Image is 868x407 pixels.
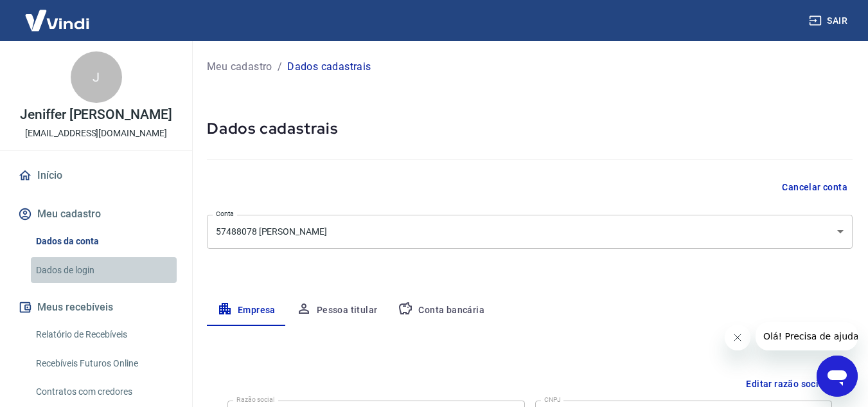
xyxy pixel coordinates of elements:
iframe: Botão para abrir a janela de mensagens [817,356,858,397]
p: [EMAIL_ADDRESS][DOMAIN_NAME] [25,127,167,140]
div: 57488078 [PERSON_NAME] [207,215,853,249]
div: J [71,51,122,103]
label: Razão social [236,395,274,404]
h5: Dados cadastrais [207,118,853,139]
button: Meu cadastro [15,200,177,228]
label: CNPJ [544,395,561,404]
p: Jeniffer [PERSON_NAME] [20,108,172,122]
button: Meus recebíveis [15,293,177,321]
label: Conta [216,209,234,219]
iframe: Mensagem da empresa [756,322,858,350]
button: Empresa [207,295,286,326]
a: Recebíveis Futuros Online [31,350,177,377]
button: Cancelar conta [777,176,853,199]
button: Sair [806,9,853,33]
a: Início [15,161,177,190]
button: Pessoa titular [286,295,388,326]
button: Conta bancária [387,295,495,326]
a: Dados de login [31,257,177,284]
button: Editar razão social [741,372,832,396]
a: Dados da conta [31,228,177,255]
p: Dados cadastrais [287,59,371,75]
p: / [278,59,282,75]
img: Vindi [15,1,99,40]
a: Relatório de Recebíveis [31,321,177,348]
iframe: Fechar mensagem [725,325,750,350]
span: Olá! Precisa de ajuda? [8,9,108,19]
a: Contratos com credores [31,379,177,405]
a: Meu cadastro [207,59,272,75]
